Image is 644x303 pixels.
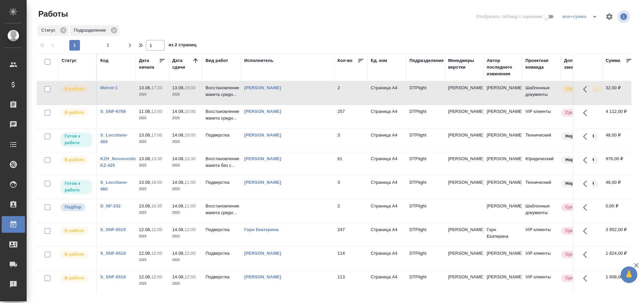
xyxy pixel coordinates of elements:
td: Страница А4 [367,152,406,175]
p: Подверстка [206,226,238,233]
td: Технический [522,129,561,152]
td: 3 [334,176,367,199]
a: S_SNF-6789 [100,109,126,114]
td: 3 [334,129,367,152]
p: 12:00 [151,274,162,279]
div: Исполнитель выполняет работу [60,226,93,235]
span: 🙏 [623,268,635,282]
a: Горн Екатерина [244,227,279,232]
p: Срочный [565,251,585,258]
p: 12:00 [151,227,162,232]
td: Страница А4 [367,223,406,246]
p: [PERSON_NAME] [448,179,480,186]
div: Исполнитель [244,57,274,64]
div: Вид работ [206,57,228,64]
td: [PERSON_NAME] [483,176,522,199]
p: 13.08, [139,85,151,90]
span: Посмотреть информацию [617,10,631,23]
td: DTPlight [406,152,445,175]
p: [PERSON_NAME] [448,155,480,162]
td: Страница А4 [367,199,406,223]
p: Подверстка [206,250,238,257]
button: Здесь прячутся важные кнопки [579,199,595,215]
p: 2025 [172,162,199,169]
p: 2025 [172,209,199,216]
p: 2025 [139,91,166,98]
a: S_SNF-6519 [100,251,126,256]
span: 2 [103,42,113,49]
div: Код [100,57,108,64]
p: Подбор [65,204,81,210]
p: В работе [65,275,84,281]
div: Автор последнего изменения [487,57,519,77]
p: 2025 [139,233,166,240]
button: Здесь прячутся важные кнопки [579,223,595,239]
div: Исполнитель выполняет работу [60,85,93,94]
td: 48,00 ₽ [602,129,636,152]
p: 11:00 [185,203,196,208]
a: Metrot-1 [100,85,118,90]
td: DTPlight [406,129,445,152]
p: Нормальный [565,156,594,163]
span: Работы [37,9,68,19]
div: Исполнитель может приступить к работе [60,179,93,195]
td: VIP клиенты [522,270,561,294]
p: 13.08, [139,156,151,161]
a: [PERSON_NAME] [244,274,281,279]
td: 0,00 ₽ [602,199,636,223]
td: Страница А4 [367,105,406,128]
td: 32,00 ₽ [602,81,636,105]
button: Здесь прячутся важные кнопки [579,105,595,121]
td: DTPlight [406,105,445,128]
td: VIP клиенты [522,105,561,128]
td: Юридический [522,152,561,175]
p: 2025 [139,257,166,263]
td: 2 [334,199,367,223]
td: VIP клиенты [522,223,561,246]
a: [PERSON_NAME] [244,156,281,161]
a: S_SNF-6519 [100,227,126,232]
a: [PERSON_NAME] [244,133,281,138]
p: Восстановление макета средн... [206,203,238,216]
p: Срочный [565,227,585,234]
p: 11.08, [139,109,151,114]
td: [PERSON_NAME] [483,199,522,223]
td: [PERSON_NAME] [483,105,522,128]
p: [PERSON_NAME] [448,85,480,91]
td: DTPlight [406,199,445,223]
p: Готов к работе [65,180,88,193]
p: [PERSON_NAME] [448,108,480,115]
td: Шаблонные документы [522,199,561,223]
td: DTPlight [406,81,445,105]
p: Срочный [565,275,585,281]
a: S_SNF-6519 [100,274,126,279]
p: 2025 [139,186,166,192]
div: Исполнитель выполняет работу [60,108,93,117]
p: 2025 [139,139,166,145]
p: [PERSON_NAME] [448,250,480,257]
p: 2025 [172,139,199,145]
td: 61 [334,152,367,175]
td: Страница А4 [367,129,406,152]
td: [PERSON_NAME] [483,152,522,175]
p: 12:00 [151,251,162,256]
p: 16:35 [151,203,162,208]
p: [PERSON_NAME] [448,226,480,233]
p: 14.08, [172,180,185,185]
p: 2025 [172,257,199,263]
p: Подразделение [74,27,108,34]
td: [PERSON_NAME] [483,129,522,152]
p: 17:20 [151,85,162,90]
p: 12:00 [151,109,162,114]
a: D_NF-232 [100,203,121,208]
div: Исполнитель выполняет работу [60,250,93,259]
button: 🙏 [621,266,637,283]
td: Шаблонные документы [522,81,561,105]
a: [PERSON_NAME] [244,109,281,114]
div: Доп. статус заказа [564,57,599,71]
td: 257 [334,105,367,128]
p: 11:00 [185,180,196,185]
p: 13.08, [172,85,185,90]
p: Подверстка [206,132,238,139]
td: DTPlight [406,270,445,294]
